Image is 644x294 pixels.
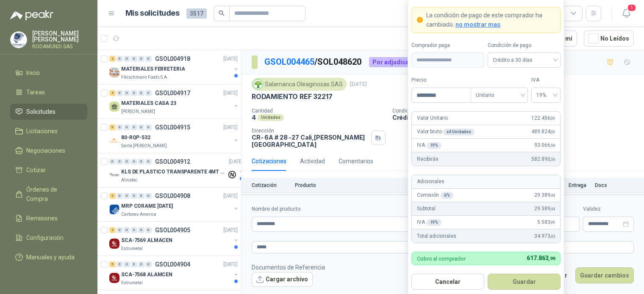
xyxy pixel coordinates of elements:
div: Unidades [258,114,284,121]
label: Validez [583,205,634,213]
button: No Leídos [584,30,634,47]
div: 0 [131,56,137,62]
p: Valor Unitario [417,114,448,122]
div: 0 [124,90,130,96]
span: ,00 [550,129,555,134]
a: GSOL004465 [264,57,314,67]
a: Configuración [10,230,87,246]
p: Estrumetal [121,280,143,286]
div: 4 [109,90,116,96]
div: 0 [117,227,123,233]
div: 0 [124,261,130,267]
span: 5.583 [537,218,555,226]
div: 0 [138,124,144,130]
div: Cotizaciones [252,157,286,166]
img: Company Logo [109,204,119,214]
a: Remisiones [10,210,87,226]
a: Solicitudes [10,104,87,120]
p: Estrumetal [121,245,143,252]
div: 0 [124,159,130,165]
span: Unitario [476,89,523,102]
div: 0 [124,124,130,130]
div: 0 [145,56,152,62]
img: Company Logo [109,136,119,146]
span: 34.973 [534,232,555,240]
span: 122.456 [531,114,555,122]
p: KLS DE PLASTICO TRANSPARENTE 4MT CAL 4 Y CINTA TRA [121,168,227,176]
p: Adicionales [417,178,444,186]
span: ,99 [548,256,555,261]
div: 0 [124,56,130,62]
div: 0 [145,90,152,96]
label: Comprador paga [411,41,484,49]
span: ,43 [550,234,555,239]
label: Condición de pago [488,41,561,49]
p: 4 [252,114,256,121]
div: 0 [131,159,137,165]
div: 0 [138,90,144,96]
p: Santa [PERSON_NAME] [121,143,167,149]
p: [DATE] [229,158,243,166]
span: Licitaciones [26,126,58,136]
div: 0 [117,90,123,96]
div: 0 [131,261,137,267]
p: SCA-7569 ALMACEN [121,236,172,245]
div: 19 % [427,219,442,226]
div: 3 [109,193,116,199]
p: [DATE] [223,261,238,269]
button: Cancelar [411,274,484,290]
div: 19 % [427,142,442,149]
button: Cargar archivo [252,272,313,287]
p: Cartones America [121,211,156,218]
p: Cotización [252,182,290,188]
p: [DATE] [223,192,238,200]
p: [DATE] [350,80,367,88]
p: GSOL004908 [155,193,190,199]
a: Licitaciones [10,123,87,139]
div: 0 [117,261,123,267]
p: [DATE] [223,89,238,97]
span: 617.863 [527,255,555,261]
div: 0 [145,193,152,199]
div: x 4 Unidades [443,129,475,135]
span: Crédito a 30 días [493,54,555,66]
span: ,56 [550,157,555,162]
a: Inicio [10,65,87,81]
p: / SOL048620 [264,55,362,69]
a: 2 0 0 0 0 0 GSOL004918[DATE] Company LogoMATERIALES FERRETERIAFleischmann Foods S.A. [109,54,239,81]
p: [DATE] [223,124,238,132]
span: Cotizar [26,165,46,175]
div: 0 [145,159,152,165]
div: 6 % [441,192,453,199]
p: GSOL004917 [155,90,190,96]
span: ,00 [550,116,555,121]
a: 5 0 0 0 0 0 GSOL004904[DATE] Company LogoSCA-7568 ALAMCENEstrumetal [109,259,239,286]
span: Inicio [26,68,40,77]
button: 1 [619,6,634,21]
p: [DATE] [223,55,238,63]
span: Negociaciones [26,146,65,155]
div: 0 [131,90,137,96]
p: IVA [417,141,441,149]
p: Almatec [121,177,137,184]
div: 2 [109,56,116,62]
div: 0 [117,124,123,130]
span: 489.824 [531,128,555,136]
img: Company Logo [109,170,119,180]
span: Órdenes de Compra [26,185,79,203]
p: Total adicionales [417,232,456,240]
div: 0 [138,227,144,233]
label: Nombre del producto [252,205,461,213]
div: Salamanca Oleaginosas SAS [252,78,347,91]
p: Docs [595,182,612,188]
div: 0 [145,261,152,267]
span: Manuales y ayuda [26,253,75,262]
p: [PERSON_NAME] [121,108,155,115]
div: 0 [145,124,152,130]
p: GSOL004904 [155,261,190,267]
span: Solicitudes [26,107,56,116]
a: 4 0 0 0 0 0 GSOL004917[DATE] MATERIALES CASA 23[PERSON_NAME] [109,88,239,115]
p: GSOL004915 [155,124,190,130]
p: GSOL004905 [155,227,190,233]
label: Precio [411,76,471,84]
